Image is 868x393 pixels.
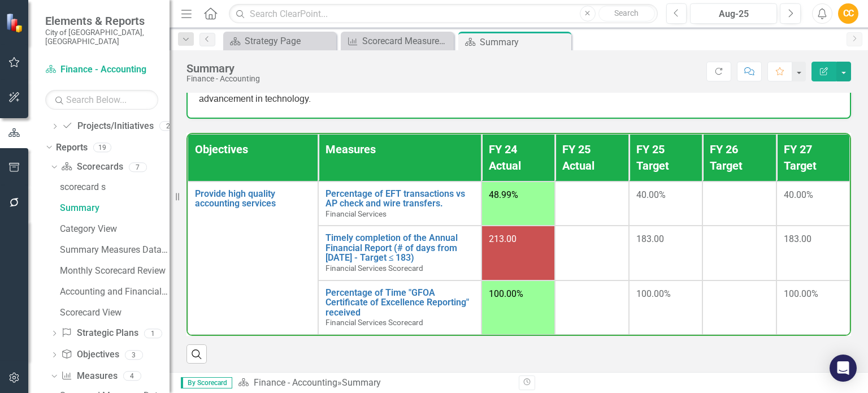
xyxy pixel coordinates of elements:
span: 100.00% [489,288,523,299]
input: Search ClearPoint... [229,4,657,24]
div: Accounting and Financial Reporting - Program Description (1510) [60,287,170,297]
div: 7 [129,162,147,172]
a: Reports [56,141,88,154]
div: Open Intercom Messenger [830,355,857,382]
div: Category View [60,224,170,234]
a: Accounting and Financial Reporting - Program Description (1510) [57,282,170,300]
span: Search [614,8,639,18]
a: Finance - Accounting [45,63,158,76]
a: Measures [61,370,117,383]
td: Double-Click to Edit Right Click for Context Menu [318,226,481,280]
small: City of [GEOGRAPHIC_DATA], [GEOGRAPHIC_DATA] [45,28,158,46]
a: Summary [57,198,170,217]
a: Objectives [61,348,119,361]
div: Summary [480,35,568,49]
div: Scorecard View [60,308,170,318]
input: Search Below... [45,90,158,110]
div: Strategy Page [245,34,333,48]
a: Percentage of Time "GFOA Certificate of Excellence Reporting" received [325,288,474,318]
a: Strategic Plans [61,327,138,340]
div: 1 [144,329,162,338]
div: 3 [125,350,143,360]
div: 4 [123,372,141,381]
span: 213.00 [489,234,517,244]
td: Double-Click to Edit Right Click for Context Menu [188,182,318,335]
div: Aug-25 [694,7,773,21]
td: Double-Click to Edit Right Click for Context Menu [318,280,481,335]
a: Projects/Initiatives [62,120,153,133]
button: Search [598,6,655,21]
span: 48.99% [489,189,518,200]
span: By Scorecard [181,377,232,388]
div: Finance - Accounting [186,75,260,83]
div: scorecard s [60,182,170,192]
a: Category View [57,219,170,237]
div: 2 [159,122,177,131]
a: Scorecards [61,161,123,174]
a: Strategy Page [226,34,333,48]
a: Provide high quality accounting services [195,189,311,209]
a: Timely completion of the Annual Financial Report (# of days from [DATE] - Target ≤ 183) [325,233,474,263]
div: Summary [186,62,260,75]
a: scorecard s [57,178,170,196]
span: 183.00 [636,234,664,244]
td: Double-Click to Edit Right Click for Context Menu [318,182,481,226]
span: 40.00% [784,189,813,200]
button: Aug-25 [690,3,777,24]
span: Financial Services [325,209,387,218]
span: 40.00% [636,189,666,200]
span: Financial Services Scorecard [325,318,423,327]
a: Summary Measures Data (FY to Date) [57,240,170,258]
button: CC [838,3,858,24]
span: 183.00 [784,234,811,244]
div: Summary [60,203,170,213]
a: Finance - Accounting [254,377,337,388]
div: Scorecard Measures Data (FY To Date) [362,34,451,48]
div: Monthly Scorecard Review [60,266,170,276]
img: ClearPoint Strategy [6,12,25,32]
div: Summary Measures Data (FY to Date) [60,245,170,255]
div: » [238,377,510,390]
a: Scorecard Measures Data (FY To Date) [344,34,451,48]
span: Elements & Reports [45,14,158,28]
div: Summary [342,377,381,388]
a: Percentage of EFT transactions vs AP check and wire transfers. [325,189,474,209]
span: 100.00% [636,288,671,299]
a: Scorecard View [57,303,170,321]
span: 100.00% [784,288,818,299]
div: 19 [93,142,111,152]
span: Financial Services Scorecard [325,264,423,273]
a: Monthly Scorecard Review [57,261,170,279]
